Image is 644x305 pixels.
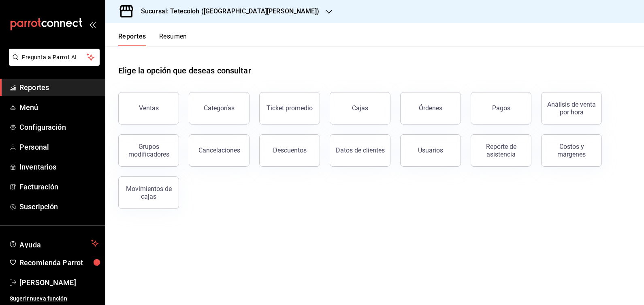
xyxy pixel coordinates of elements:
[19,181,98,192] span: Facturación
[330,92,390,125] a: Cajas
[19,277,98,288] span: [PERSON_NAME]
[546,101,597,116] div: Análisis de venta por hora
[400,134,461,167] button: Usuarios
[19,122,98,133] span: Configuración
[330,134,390,167] button: Datos de clientes
[273,146,307,154] div: Descuentos
[267,104,313,112] div: Ticket promedio
[259,134,320,167] button: Descuentos
[118,32,146,46] button: Reportes
[6,59,100,67] a: Pregunta a Parrot AI
[259,92,320,125] button: Ticket promedio
[336,146,385,154] div: Datos de clientes
[19,102,98,113] span: Menú
[19,257,98,268] span: Recomienda Parrot
[471,134,531,167] button: Reporte de asistencia
[9,49,100,66] button: Pregunta a Parrot AI
[198,146,240,154] div: Cancelaciones
[204,104,235,112] div: Categorías
[118,176,179,209] button: Movimientos de cajas
[118,32,187,46] div: navigation tabs
[400,92,461,125] button: Órdenes
[546,143,597,158] div: Costos y márgenes
[19,201,98,212] span: Suscripción
[189,92,249,125] button: Categorías
[10,294,98,303] span: Sugerir nueva función
[476,143,526,158] div: Reporte de asistencia
[19,142,98,152] span: Personal
[118,64,251,77] h1: Elige la opción que deseas consultar
[118,134,179,167] button: Grupos modificadores
[19,238,88,248] span: Ayuda
[124,185,174,200] div: Movimientos de cajas
[118,92,179,125] button: Ventas
[419,104,442,112] div: Órdenes
[139,104,159,112] div: Ventas
[541,134,602,167] button: Costos y márgenes
[159,32,187,46] button: Resumen
[418,146,443,154] div: Usuarios
[19,161,98,172] span: Inventarios
[541,92,602,125] button: Análisis de venta por hora
[22,53,87,62] span: Pregunta a Parrot AI
[124,143,174,158] div: Grupos modificadores
[189,134,249,167] button: Cancelaciones
[19,82,98,93] span: Reportes
[492,104,510,112] div: Pagos
[471,92,531,125] button: Pagos
[134,6,319,16] h3: Sucursal: Tetecoloh ([GEOGRAPHIC_DATA][PERSON_NAME])
[352,103,369,113] div: Cajas
[89,21,96,28] button: open_drawer_menu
